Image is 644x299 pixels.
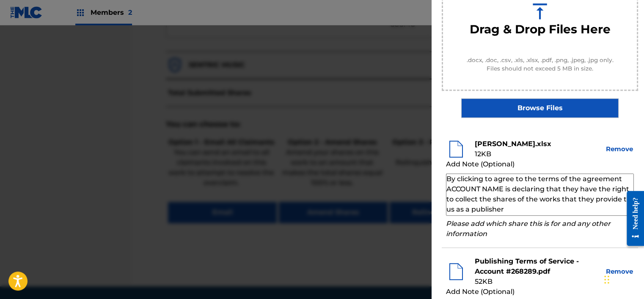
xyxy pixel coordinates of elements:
[75,8,85,18] img: Top Rightsholders
[460,56,620,73] span: .docx, .doc, .csv, .xls, .xlsx, .pdf, .png, .jpeg, .jpg only. Files should not exceed 5 MB in size.
[475,149,597,159] div: 12 KB
[446,220,611,238] i: Please add which share this is for and any other information
[620,185,644,253] iframe: Resource Center
[446,139,466,159] img: file-icon
[470,22,611,37] h3: Drag & Drop Files Here
[604,267,609,292] div: Drag
[91,8,132,17] span: Members
[475,257,579,275] b: Publishing Terms of Service - Account #268289.pdf
[602,258,644,299] iframe: Chat Widget
[461,98,618,118] label: Browse Files
[10,6,43,19] img: MLC Logo
[128,8,132,16] span: 2
[446,261,466,282] img: file-icon
[475,277,597,287] div: 52 KB
[446,287,634,297] div: Add Note (Optional)
[446,159,634,169] div: Add Note (Optional)
[446,174,634,216] textarea: By clicking to agree to the terms of the agreement ACCOUNT NAME is declaring that they have the r...
[475,140,551,148] b: [PERSON_NAME].xlsx
[605,144,634,154] button: Remove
